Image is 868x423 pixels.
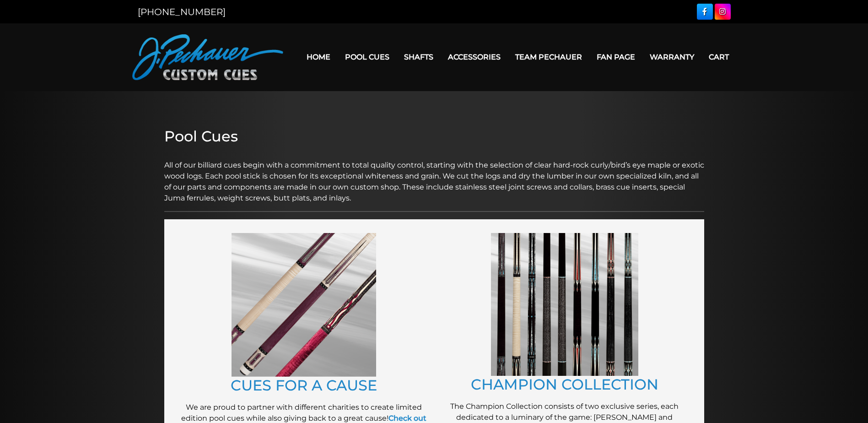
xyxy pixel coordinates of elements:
[471,375,658,393] a: CHAMPION COLLECTION
[508,45,589,69] a: Team Pechauer
[642,45,701,69] a: Warranty
[701,45,736,69] a: Cart
[338,45,397,69] a: Pool Cues
[231,376,377,394] a: CUES FOR A CAUSE
[299,45,338,69] a: Home
[397,45,441,69] a: Shafts
[589,45,642,69] a: Fan Page
[138,6,226,17] a: [PHONE_NUMBER]
[132,34,283,80] img: Pechauer Custom Cues
[164,128,704,145] h2: Pool Cues
[441,45,508,69] a: Accessories
[164,149,704,204] p: All of our billiard cues begin with a commitment to total quality control, starting with the sele...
